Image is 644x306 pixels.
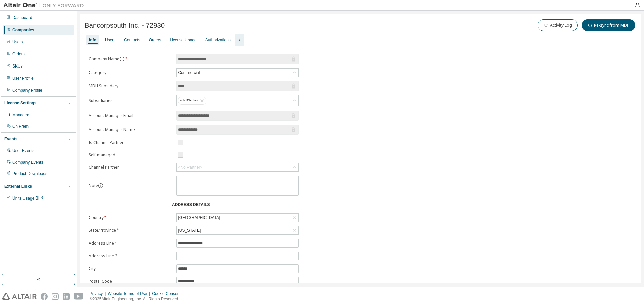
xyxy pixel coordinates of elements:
[582,19,635,31] button: Re-sync from MDH
[4,136,17,142] div: Events
[12,160,43,165] div: Company Events
[205,37,231,43] div: Authorizations
[12,63,23,69] div: SKUs
[12,124,29,129] div: On Prem
[74,293,84,300] img: youtube.svg
[89,113,172,118] label: Account Manager Email
[119,56,125,62] button: information
[12,148,34,154] div: User Events
[89,215,172,220] label: Country
[12,171,47,176] div: Product Downloads
[170,37,196,43] div: License Usage
[538,19,578,31] button: Activity Log
[177,214,221,221] div: [GEOGRAPHIC_DATA]
[98,183,103,188] button: information
[12,15,32,20] div: Dashboard
[89,266,172,271] label: City
[12,112,29,118] div: Managed
[12,27,34,33] div: Companies
[177,227,202,234] div: [US_STATE]
[63,293,70,300] img: linkedin.svg
[90,291,108,296] div: Privacy
[89,228,172,233] label: State/Province
[178,165,202,170] div: <No Partner>
[89,56,172,62] label: Company Name
[177,163,298,171] div: <No Partner>
[89,140,172,145] label: Is Channel Partner
[12,39,23,45] div: Users
[177,95,298,106] div: solidThinking
[89,241,172,246] label: Address Line 1
[89,98,172,103] label: Subsidiaries
[89,279,172,284] label: Postal Code
[152,291,184,296] div: Cookie Consent
[3,2,87,9] img: Altair One
[90,296,185,302] p: © 2025 Altair Engineering, Inc. All Rights Reserved.
[89,152,172,158] label: Self-managed
[12,88,42,93] div: Company Profile
[108,291,152,296] div: Website Terms of Use
[2,293,37,300] img: altair_logo.svg
[89,253,172,259] label: Address Line 2
[177,69,298,77] div: Commercial
[178,97,206,105] div: solidThinking
[89,83,172,89] label: MDH Subsidary
[12,196,43,201] span: Units Usage BI
[177,69,201,76] div: Commercial
[12,76,34,81] div: User Profile
[89,183,98,188] label: Note
[4,184,32,189] div: External Links
[89,165,172,170] label: Channel Partner
[177,226,298,234] div: [US_STATE]
[41,293,48,300] img: facebook.svg
[89,70,172,75] label: Category
[85,21,165,29] span: Bancorpsouth Inc. - 72930
[89,37,96,43] div: Info
[149,37,161,43] div: Orders
[12,51,25,57] div: Orders
[52,293,59,300] img: instagram.svg
[89,127,172,132] label: Account Manager Name
[124,37,140,43] div: Contacts
[177,214,298,222] div: [GEOGRAPHIC_DATA]
[4,100,36,106] div: License Settings
[105,37,115,43] div: Users
[172,202,210,207] span: Address Details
